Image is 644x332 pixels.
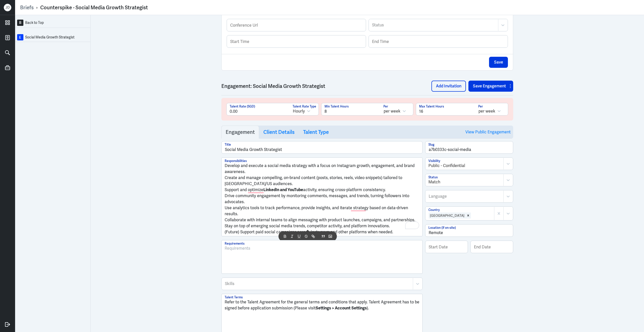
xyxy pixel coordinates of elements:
[263,129,295,135] h3: Client Details
[227,19,366,31] input: Conference Url
[321,103,381,115] input: Min Talent Hours
[431,81,466,92] button: Add Invitation
[4,4,11,11] div: J D
[17,34,23,40] div: E
[263,187,303,192] strong: LinkedIn and YouTube
[34,4,40,11] p: ›
[416,103,475,115] input: Max Talent Hours
[225,163,419,235] div: To enrich screen reader interactions, please activate Accessibility in Grammarly extension settings
[225,175,419,187] p: Create and manage compelling, on-brand content (posts, stories, reels, video snippets) tailored t...
[468,81,507,92] button: Save Engagement
[221,83,431,89] h3: Engagement: Social Media Growth Strategist
[225,223,419,229] p: Stay on top of emerging social media trends, competitor activity, and platform innovations.
[225,217,419,223] p: Collaborate with internal teams to align messaging with product launches, campaigns, and partners...
[17,34,89,40] a: ESocial Media Growth Strategist
[225,193,419,205] p: Drive community engagement by monitoring comments, messages, and trends, turning followers into a...
[316,305,367,311] strong: Settings > Account Settings
[303,129,329,135] h3: Talent Type
[225,229,419,235] p: (Future) Support paid social campaigns across Instagram and other platforms when needed.
[225,205,419,217] p: Use analytics tools to track performance, provide insights, and iterate strategy based on data-dr...
[465,212,471,218] div: Remove United Kingdom
[222,141,422,153] input: Title
[17,20,23,26] div: B
[471,241,513,253] input: End Date
[465,126,511,138] a: View Public Engagement
[225,299,419,311] p: Refer to the Talent Agreement for the general terms and conditions that apply. Talent Agreement h...
[429,212,465,218] div: [GEOGRAPHIC_DATA]
[425,225,513,237] input: Location (if on-site)
[226,129,255,135] h3: Engagement
[20,4,34,11] a: Briefs
[425,241,468,253] input: Start Date
[15,18,90,28] a: BBack to Top
[227,35,366,47] input: Start Time
[425,141,513,153] input: Slug
[225,163,419,175] p: Develop and execute a social media strategy with a focus on Instagram growth, engagement, and bra...
[40,4,148,11] div: Counterspike - Social Media Growth Strategist
[369,35,508,47] input: End Time
[227,103,290,115] input: Talent Rate (SGD)
[489,57,508,68] button: Save
[225,187,419,193] p: Support and optimize activity, ensuring cross-platform consistency.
